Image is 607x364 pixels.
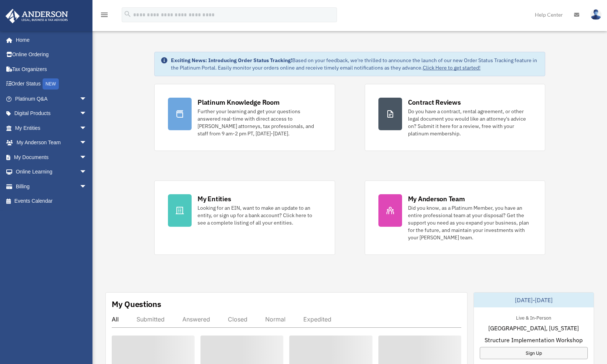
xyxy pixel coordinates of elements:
[100,10,109,19] i: menu
[474,293,594,307] div: [DATE]-[DATE]
[3,9,70,23] img: Anderson Advisors Platinum Portal
[5,62,98,77] a: Tax Organizers
[5,33,94,47] a: Home
[112,299,161,310] div: My Questions
[80,150,94,165] span: arrow_drop_down
[154,181,335,255] a: My Entities Looking for an EIN, want to make an update to an entity, or sign up for a bank accoun...
[5,47,98,62] a: Online Ordering
[5,135,98,150] a: My Anderson Teamarrow_drop_down
[228,316,247,323] div: Closed
[265,316,286,323] div: Normal
[5,106,98,121] a: Digital Productsarrow_drop_down
[198,108,321,137] div: Further your learning and get your questions answered real-time with direct access to [PERSON_NAM...
[80,106,94,121] span: arrow_drop_down
[365,84,545,151] a: Contract Reviews Do you have a contract, rental agreement, or other legal document you would like...
[480,347,588,359] a: Sign Up
[80,121,94,136] span: arrow_drop_down
[112,316,119,323] div: All
[590,9,601,20] img: User Pic
[485,336,583,344] span: Structure Implementation Workshop
[80,179,94,194] span: arrow_drop_down
[171,57,292,64] strong: Exciting News: Introducing Order Status Tracking!
[408,98,461,107] div: Contract Reviews
[5,194,98,209] a: Events Calendar
[80,165,94,180] span: arrow_drop_down
[5,91,98,106] a: Platinum Q&Aarrow_drop_down
[100,13,109,19] a: menu
[488,324,579,333] span: [GEOGRAPHIC_DATA], [US_STATE]
[5,179,98,194] a: Billingarrow_drop_down
[365,181,545,255] a: My Anderson Team Did you know, as a Platinum Member, you have an entire professional team at your...
[171,57,539,71] div: Based on your feedback, we're thrilled to announce the launch of our new Order Status Tracking fe...
[136,316,165,323] div: Submitted
[5,121,98,135] a: My Entitiesarrow_drop_down
[154,84,335,151] a: Platinum Knowledge Room Further your learning and get your questions answered real-time with dire...
[408,194,465,203] div: My Anderson Team
[5,77,98,92] a: Order StatusNEW
[80,91,94,107] span: arrow_drop_down
[303,316,331,323] div: Expedited
[198,98,280,107] div: Platinum Knowledge Room
[5,150,98,165] a: My Documentsarrow_drop_down
[182,316,210,323] div: Answered
[198,194,231,203] div: My Entities
[510,313,557,321] div: Live & In-Person
[5,165,98,179] a: Online Learningarrow_drop_down
[43,78,59,90] div: NEW
[408,108,532,137] div: Do you have a contract, rental agreement, or other legal document you would like an attorney's ad...
[124,10,132,18] i: search
[198,204,321,226] div: Looking for an EIN, want to make an update to an entity, or sign up for a bank account? Click her...
[80,135,94,151] span: arrow_drop_down
[423,64,480,71] a: Click Here to get started!
[408,204,532,241] div: Did you know, as a Platinum Member, you have an entire professional team at your disposal? Get th...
